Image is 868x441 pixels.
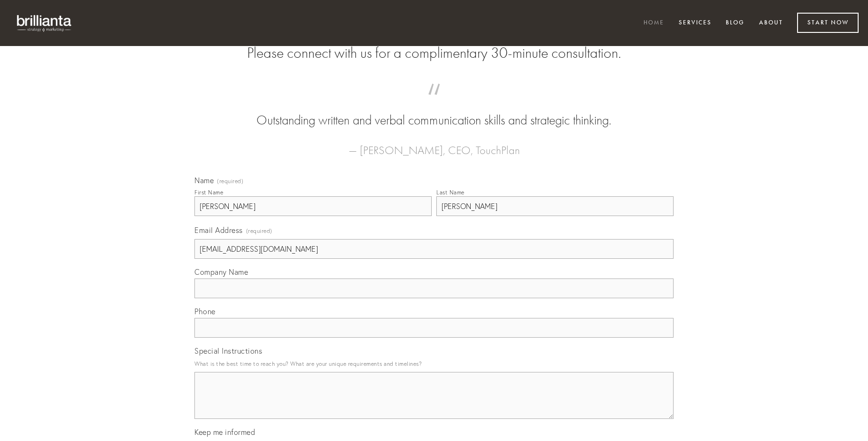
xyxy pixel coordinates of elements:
[637,15,670,31] a: Home
[209,130,659,160] figcaption: — [PERSON_NAME], CEO, TouchPlan
[194,346,262,356] span: Special Instructions
[673,15,718,31] a: Services
[436,189,465,196] div: Last Name
[194,267,248,277] span: Company Name
[194,427,255,437] span: Keep me informed
[194,225,243,235] span: Email Address
[209,93,659,130] blockquote: Outstanding written and verbal communication skills and strategic thinking.
[194,307,216,316] span: Phone
[194,189,223,196] div: First Name
[194,44,674,62] h2: Please connect with us for a complimentary 30-minute consultation.
[797,13,859,33] a: Start Now
[753,15,789,31] a: About
[246,224,272,237] span: (required)
[209,93,659,111] span: “
[194,357,674,370] p: What is the best time to reach you? What are your unique requirements and timelines?
[194,176,214,185] span: Name
[720,15,751,31] a: Blog
[9,9,80,37] img: brillianta - research, strategy, marketing
[217,178,243,184] span: (required)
